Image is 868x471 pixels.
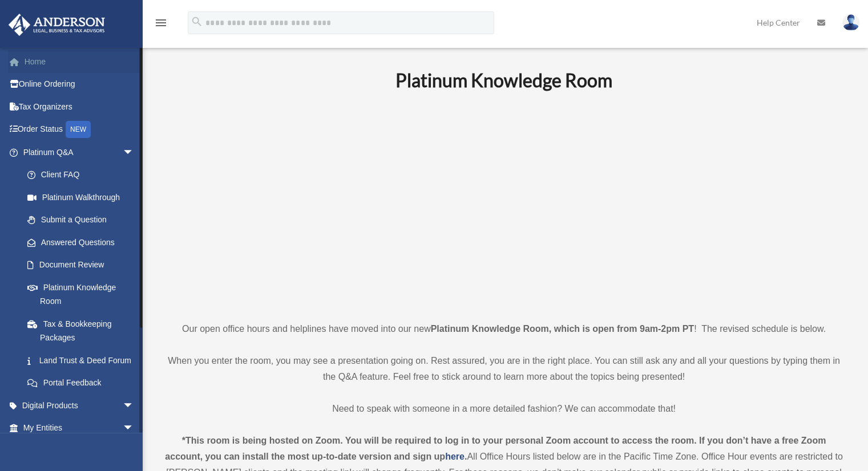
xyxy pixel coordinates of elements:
[8,95,151,118] a: Tax Organizers
[465,452,467,461] strong: .
[8,141,151,164] a: Platinum Q&Aarrow_drop_down
[16,186,151,209] a: Platinum Walkthrough
[191,15,203,28] i: search
[842,14,859,31] img: User Pic
[8,118,151,141] a: Order StatusNEW
[8,394,151,417] a: Digital Productsarrow_drop_down
[16,312,151,349] a: Tax & Bookkeeping Packages
[16,231,151,254] a: Answered Questions
[445,452,465,461] a: here
[154,20,168,30] a: menu
[123,417,146,440] span: arrow_drop_down
[16,164,151,186] a: Client FAQ
[431,324,694,334] strong: Platinum Knowledge Room, which is open from 9am-2pm PT
[163,353,845,385] p: When you enter the room, you may see a presentation going on. Rest assured, you are in the right ...
[395,69,612,91] b: Platinum Knowledge Room
[16,372,151,395] a: Portal Feedback
[165,436,826,461] strong: *This room is being hosted on Zoom. You will be required to log in to your personal Zoom account ...
[123,141,146,164] span: arrow_drop_down
[123,394,146,417] span: arrow_drop_down
[16,254,151,277] a: Document Review
[8,73,151,96] a: Online Ordering
[5,14,108,36] img: Anderson Advisors Platinum Portal
[16,209,151,232] a: Submit a Question
[163,401,845,417] p: Need to speak with someone in a more detailed fashion? We can accommodate that!
[333,107,675,300] iframe: 231110_Toby_KnowledgeRoom
[66,121,91,138] div: NEW
[163,321,845,337] p: Our open office hours and helplines have moved into our new ! The revised schedule is below.
[154,16,168,30] i: menu
[8,50,151,73] a: Home
[16,276,146,312] a: Platinum Knowledge Room
[8,417,151,440] a: My Entitiesarrow_drop_down
[16,349,151,372] a: Land Trust & Deed Forum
